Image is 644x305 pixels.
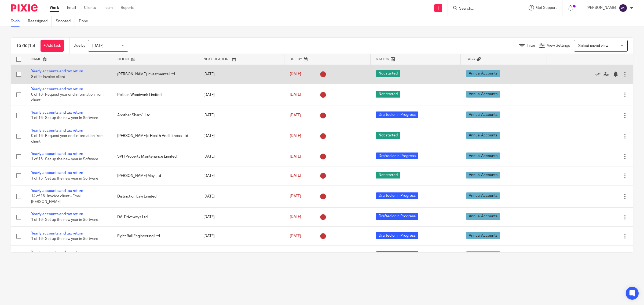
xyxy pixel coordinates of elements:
p: Due by [74,43,85,48]
a: Done [79,16,92,27]
span: Not started [376,91,400,98]
td: Another Sharp1 Ltd [112,106,198,125]
td: [DATE] [198,207,284,226]
span: Tags [466,58,475,61]
span: (15) [28,43,35,48]
span: [DATE] [290,134,301,138]
span: Annual Accounts [466,172,500,178]
a: Clients [84,5,96,10]
a: Reassigned [28,16,52,27]
span: Annual Accounts [466,232,500,239]
h1: To do [16,43,35,49]
span: Filter [527,44,535,47]
span: 1 of 16 · Set up the new year in Software [31,177,98,180]
td: DAI Driveways Ltd [112,207,198,226]
td: [DATE] [198,246,284,265]
span: 1 of 16 · Set up the new year in Software [31,116,98,120]
span: Not started [376,70,400,77]
td: [DATE] [198,84,284,106]
a: Team [104,5,113,10]
a: Yearly accounts and tax return [31,189,83,193]
span: Annual Accounts [466,91,500,98]
td: [DATE] [198,227,284,246]
span: View Settings [547,44,570,47]
img: svg%3E [619,4,627,12]
a: Mark as done [595,72,603,77]
span: [DATE] [290,195,301,198]
input: Search [459,6,507,11]
td: [PERSON_NAME] Investments Ltd [112,65,198,84]
span: Not started [376,172,400,178]
span: 1 of 16 · Set up the new year in Software [31,218,98,222]
span: Drafted or in Progress [376,232,418,239]
span: Annual Accounts [466,192,500,199]
span: Drafted or in Progress [376,152,418,159]
span: [DATE] [290,113,301,117]
a: Yearly accounts and tax return [31,152,83,156]
a: Yearly accounts and tax return [31,171,83,175]
td: SPH Property Maintenance Limited [112,147,198,166]
p: [PERSON_NAME] [587,5,616,10]
span: [DATE] [290,234,301,238]
td: [DATE] [198,65,284,84]
a: + Add task [41,40,64,52]
span: 1 of 16 · Set up the new year in Software [31,158,98,161]
a: Yearly accounts and tax return [31,111,83,114]
td: [DATE] [198,166,284,185]
td: Distinction Law Limited [112,185,198,207]
span: Get Support [536,6,557,10]
td: [DATE] [198,125,284,147]
td: [DATE] [198,106,284,125]
td: [DATE] [198,185,284,207]
span: 1 of 16 · Set up the new year in Software [31,237,98,241]
span: Drafted or in Progress [376,111,418,118]
span: Drafted or in Progress [376,192,418,199]
td: Magic Wholesale Ltd [112,246,198,265]
span: Drafted or in Progress [376,251,418,258]
a: Work [50,5,59,10]
span: Annual Accounts [466,70,500,77]
span: Annual Accounts [466,152,500,159]
td: [PERSON_NAME]'s Health And Fitness Ltd [112,125,198,147]
a: Reports [121,5,134,10]
span: [DATE] [290,174,301,178]
a: Yearly accounts and tax return [31,232,83,235]
span: Drafted or in Progress [376,213,418,220]
a: Yearly accounts and tax return [31,87,83,91]
a: To do [11,16,24,27]
span: Annual Accounts [466,213,500,220]
span: [DATE] [92,44,104,48]
span: Annual Accounts [466,132,500,139]
td: [DATE] [198,147,284,166]
span: [DATE] [290,155,301,158]
a: Yearly accounts and tax return [31,251,83,254]
img: Pixie [11,4,38,12]
a: Yearly accounts and tax return [31,69,83,73]
span: Annual Accounts [466,111,500,118]
span: [DATE] [290,93,301,96]
td: [PERSON_NAME] May Ltd [112,166,198,185]
a: Yearly accounts and tax return [31,129,83,132]
td: Eight Ball Engineering Ltd [112,227,198,246]
span: Select saved view [578,44,608,48]
span: 8 of 9 · Invoice client [31,75,65,79]
a: Yearly accounts and tax return [31,212,83,216]
span: Annual Accounts [466,251,500,258]
a: Snoozed [56,16,75,27]
span: 0 of 16 · Request year end information from client [31,93,104,102]
span: 14 of 16 · Invoice client - Email [PERSON_NAME] [31,195,81,204]
td: Pelican Woodwork Limited [112,84,198,106]
a: Email [67,5,76,10]
span: Not started [376,132,400,139]
span: 0 of 16 · Request year end information from client [31,134,104,143]
span: [DATE] [290,215,301,219]
span: [DATE] [290,72,301,76]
